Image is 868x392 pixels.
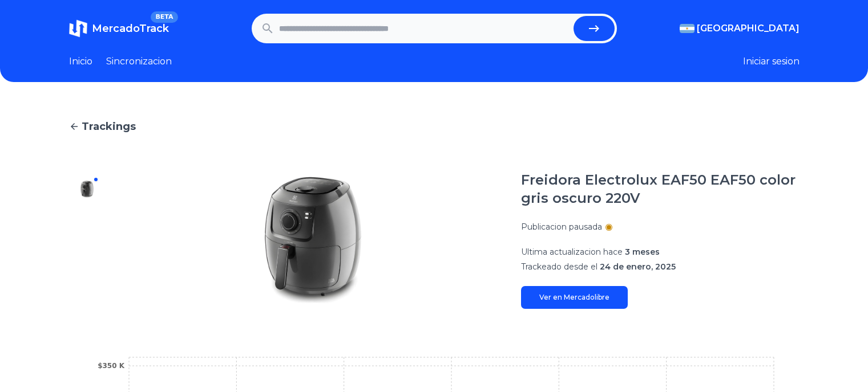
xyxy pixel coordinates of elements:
span: 3 meses [625,247,660,257]
span: Trackings [82,119,136,134]
a: Inicio [69,55,92,68]
img: Freidora Electrolux EAF50 EAF50 color gris oscuro 220V [78,180,96,198]
span: BETA [151,11,177,23]
img: MercadoTrack [69,19,87,38]
img: Argentina [680,24,695,33]
span: [GEOGRAPHIC_DATA] [697,22,800,35]
button: [GEOGRAPHIC_DATA] [680,22,800,35]
span: MercadoTrack [92,22,169,35]
img: Freidora Electrolux EAF50 EAF50 color gris oscuro 220V [128,171,498,309]
p: Publicacion pausada [521,221,602,232]
h1: Freidora Electrolux EAF50 EAF50 color gris oscuro 220V [521,171,800,207]
a: MercadoTrackBETA [69,19,169,38]
tspan: $350 K [98,362,125,370]
a: Trackings [69,119,800,134]
span: Ultima actualizacion hace [521,247,623,257]
span: Trackeado desde el [521,262,597,272]
a: Ver en Mercadolibre [521,286,628,309]
button: Iniciar sesion [743,55,800,68]
a: Sincronizacion [106,55,172,68]
span: 24 de enero, 2025 [600,262,676,272]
